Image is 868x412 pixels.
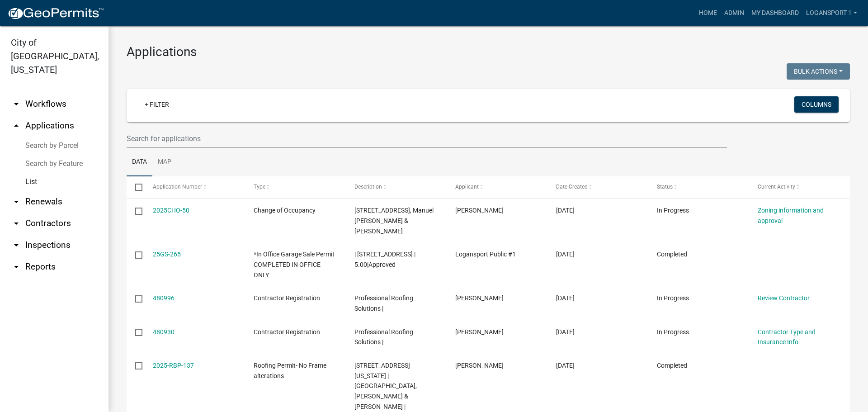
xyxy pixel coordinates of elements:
span: Contractor Registration [254,328,320,336]
span: Completed [657,251,687,258]
datatable-header-cell: Application Number [144,176,245,198]
button: Columns [794,96,839,113]
button: Bulk Actions [787,63,850,80]
a: + Filter [137,96,176,113]
span: manuel sebastian anaya [455,207,504,214]
a: 480930 [153,328,175,336]
span: steven r berkshire [455,362,504,369]
a: Map [152,148,177,177]
span: 09/19/2025 [556,362,575,369]
datatable-header-cell: Applicant [447,176,547,198]
datatable-header-cell: Status [648,176,749,198]
span: Applicant [455,184,479,190]
a: Home [695,5,721,22]
span: Completed [657,362,687,369]
a: Data [127,148,152,177]
span: 816 NORTH ST Perea, Manuel Sebastian Anaya & Gonzalez, Carina [354,207,434,235]
span: In Progress [657,294,689,302]
i: arrow_drop_up [11,120,22,131]
span: In Progress [657,328,689,336]
span: Logansport Public #1 [455,251,516,258]
a: Zoning information and approval [758,207,824,224]
i: arrow_drop_down [11,99,22,109]
i: arrow_drop_down [11,240,22,251]
span: | 213 20th St | 5.00|Approved [354,251,415,268]
span: Application Number [153,184,202,190]
a: 480996 [153,294,175,302]
datatable-header-cell: Type [245,176,345,198]
datatable-header-cell: Description [346,176,447,198]
datatable-header-cell: Current Activity [749,176,850,198]
span: 3114 N PENNSYLVANIA AVE | Berkshire, Steven R & Marianne | [354,362,417,410]
span: Change of Occupancy [254,207,316,214]
span: Roofing Permit- No Frame alterations [254,362,326,379]
a: Logansport 1 [802,5,861,22]
span: Professional Roofing Solutions | [354,294,413,312]
input: Search for applications [127,129,727,148]
span: 09/19/2025 [556,251,575,258]
i: arrow_drop_down [11,261,22,272]
span: 09/19/2025 [556,294,575,302]
a: Review Contractor [758,294,810,302]
span: Description [354,184,382,190]
span: Contractor Registration [254,294,320,302]
span: *In Office Garage Sale Permit COMPLETED IN OFFICE ONLY [254,251,335,279]
h3: Applications [127,44,850,60]
a: 25GS-265 [153,251,181,258]
a: 2025-RBP-137 [153,362,194,369]
datatable-header-cell: Select [127,176,144,198]
a: 2025CHO-50 [153,207,189,214]
datatable-header-cell: Date Created [547,176,648,198]
span: 09/19/2025 [556,328,575,336]
span: In Progress [657,207,689,214]
span: Status [657,184,673,190]
span: 09/19/2025 [556,207,575,214]
span: Type [254,184,265,190]
a: Admin [721,5,748,22]
span: Holly Hall [455,328,504,336]
span: Date Created [556,184,588,190]
span: Holly Hall [455,294,504,302]
i: arrow_drop_down [11,218,22,229]
a: Contractor Type and Insurance Info [758,328,816,346]
i: arrow_drop_down [11,196,22,207]
span: Current Activity [758,184,795,190]
span: Professional Roofing Solutions | [354,328,413,346]
a: My Dashboard [748,5,802,22]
